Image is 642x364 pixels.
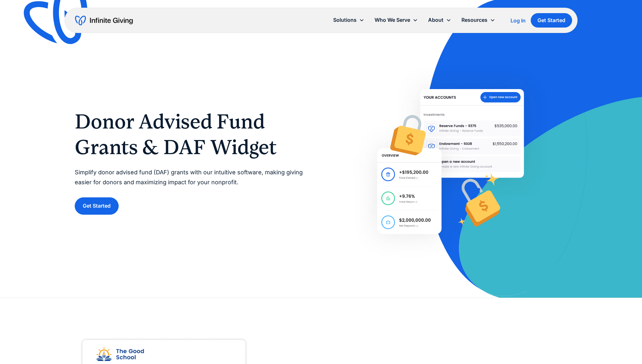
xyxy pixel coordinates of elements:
div: Resources [461,16,487,24]
div: Log In [511,18,526,23]
img: Help donors easily give DAF grants to your nonprofit with Infinite Giving’s Donor Advised Fund so... [350,62,552,262]
a: Get Started [75,197,119,214]
div: About [428,16,443,24]
p: Simplify donor advised fund (DAF) grants with our intuitive software, making giving easier for do... [75,168,308,187]
a: Log In [511,17,526,24]
a: Get Started [531,13,572,28]
h1: Donor Advised Fund Grants & DAF Widget [75,109,308,160]
div: Solutions [333,16,357,24]
div: Who We Serve [375,16,410,24]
